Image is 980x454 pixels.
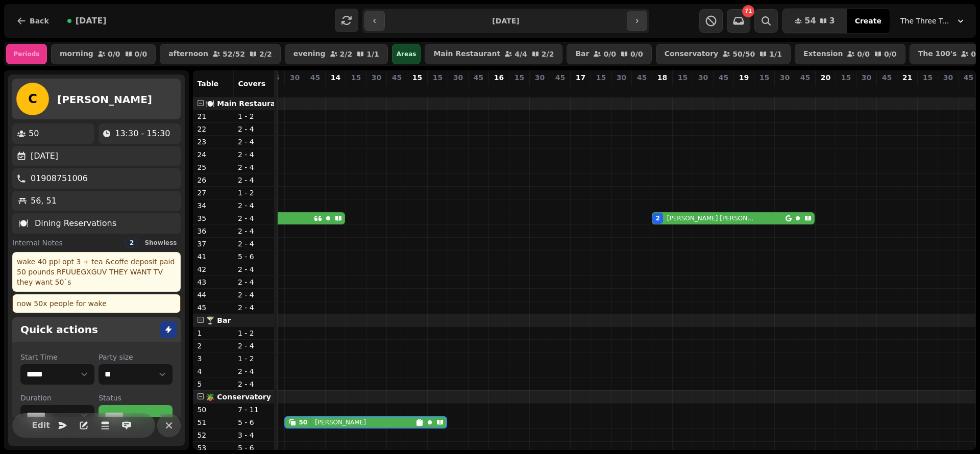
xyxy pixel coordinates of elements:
p: 2 - 4 [238,264,271,274]
p: 🍽️ [18,217,29,230]
p: 50 / 50 [732,51,755,58]
p: 1 [197,328,230,338]
p: 44 [197,290,230,300]
button: Create [847,9,890,33]
p: 0 [474,85,482,95]
p: 45 [719,72,728,83]
p: 2 - 4 [238,366,271,376]
p: 53 [197,443,230,453]
p: 0 / 0 [135,51,148,58]
p: Main Restaurant [433,50,500,58]
button: Back [8,9,57,33]
button: Edit [31,415,51,436]
p: 5 - 6 [238,443,271,453]
p: 15 [596,72,606,83]
p: 15 [759,72,769,83]
p: 0 [719,85,727,95]
span: Show less [144,240,177,246]
p: 2 / 2 [259,51,272,58]
button: 543 [782,9,847,33]
p: 34 [197,200,230,211]
p: The 100's [918,50,957,58]
div: 50 [299,418,307,426]
button: evening2/21/1 [285,44,388,64]
span: Covers [238,80,265,88]
p: 15 [412,72,422,83]
p: 01908751006 [31,172,88,185]
p: 15 [514,72,524,83]
p: morning [60,50,93,58]
p: 1 / 1 [769,51,782,58]
p: 36 [197,226,230,236]
p: 0 [576,85,584,95]
p: 0 [780,85,789,95]
p: 42 [197,264,230,274]
p: 0 [903,85,911,95]
p: 0 [515,85,523,95]
p: 0 [352,85,360,95]
p: Dining Reservations [35,217,116,230]
p: 30 [698,72,708,83]
p: 0 [923,85,932,95]
p: 2 - 4 [238,175,271,185]
p: 2 - 4 [238,302,271,313]
p: 0 [740,85,748,95]
span: 🪴 Conservatory [206,393,271,401]
p: 56, 51 [31,195,57,207]
p: 5 - 6 [238,417,271,427]
p: 21 [197,111,230,121]
p: 27 [197,188,230,198]
h2: Quick actions [20,322,98,337]
p: 15 [841,72,851,83]
p: [PERSON_NAME] [315,418,366,426]
span: Table [197,80,218,88]
p: 50 [29,128,39,140]
p: 0 [944,85,952,95]
p: 0 [821,85,829,95]
p: 30 [372,72,381,83]
div: Areas [392,44,421,64]
button: afternoon52/522/2 [160,44,281,64]
p: 0 [862,85,870,95]
p: 45 [474,72,483,83]
p: 0 / 0 [884,51,897,58]
p: 3 [197,354,230,364]
p: afternoon [168,50,208,58]
p: 51 [197,417,230,427]
p: 16 [494,72,504,83]
p: 2 - 4 [238,290,271,300]
p: Conservatory [665,50,719,58]
span: Edit [35,421,47,430]
p: 30 [453,72,463,83]
p: 45 [392,72,402,83]
p: 1 - 2 [238,188,271,198]
p: 50 [197,405,230,415]
p: 2 - 4 [238,149,271,160]
span: 🍸 Bar [206,316,231,324]
div: wake 40 ppl opt 3 + tea &coffe deposit paid 50 pounds RFUUEGXGUV THEY WANT TV they want 50`s [12,252,181,292]
label: Start Time [20,352,94,362]
label: Status [99,393,173,403]
p: Extension [803,50,843,58]
p: 45 [310,72,320,83]
p: [PERSON_NAME] [PERSON_NAME] [667,214,756,222]
button: morning0/00/0 [51,44,156,64]
p: 43 [197,277,230,287]
p: 1 / 1 [366,51,379,58]
p: 25 [197,162,230,172]
p: 0 / 0 [603,51,616,58]
p: 24 [197,149,230,160]
p: 0 [883,85,891,95]
p: 21 [902,72,912,83]
p: 26 [197,175,230,185]
p: 45 [964,72,973,83]
p: 30 [862,72,871,83]
p: 41 [197,251,230,262]
div: Periods [6,44,47,64]
p: 15 [351,72,361,83]
p: 30 [290,72,300,83]
p: 0 / 0 [857,51,870,58]
p: 0 [638,85,646,95]
p: 2 [658,85,666,95]
p: 0 [372,85,380,95]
